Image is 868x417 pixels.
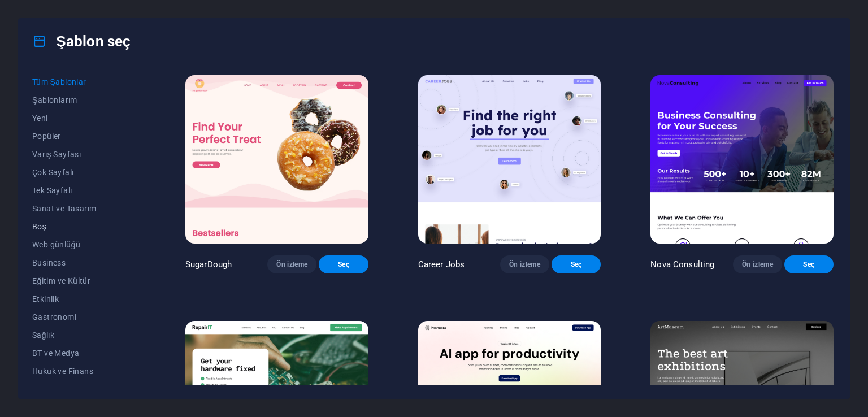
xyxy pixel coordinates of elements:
img: Nova Consulting [650,75,834,244]
span: Şablonlarım [32,95,136,105]
button: Tüm Şablonlar [32,73,136,91]
span: Eğitim ve Kültür [32,276,136,285]
span: Sanat ve Tasarım [32,204,136,213]
button: Tek Sayfalı [32,181,136,199]
button: Ön izleme [733,255,782,273]
span: Tek Sayfalı [32,186,136,195]
span: Seç [561,260,592,269]
img: Career Jobs [418,75,601,244]
span: Etkinlik [32,294,136,303]
span: Hukuk ve Finans [32,367,136,376]
span: Ön izleme [509,260,540,269]
button: Eğitim ve Kültür [32,272,136,290]
img: SugarDough [185,75,368,244]
button: Sanat ve Tasarım [32,199,136,218]
button: Varış Sayfası [32,145,136,163]
span: Boş [32,222,136,231]
p: Career Jobs [418,259,465,270]
button: [PERSON_NAME] Gütmeyen [32,380,136,398]
span: Seç [328,260,359,269]
button: Seç [784,255,834,273]
button: Şablonlarım [32,91,136,109]
span: Sağlık [32,331,136,340]
p: Nova Consulting [650,259,714,270]
button: BT ve Medya [32,344,136,362]
span: Varış Sayfası [32,150,136,159]
span: BT ve Medya [32,349,136,358]
button: Web günlüğü [32,236,136,254]
button: Etkinlik [32,290,136,308]
span: Web günlüğü [32,240,136,249]
button: Sağlık [32,326,136,344]
button: Ön izleme [267,255,316,273]
span: Tüm Şablonlar [32,77,136,86]
span: Ön izleme [742,260,773,269]
button: Hukuk ve Finans [32,362,136,380]
button: Seç [319,255,368,273]
button: Popüler [32,127,136,145]
button: Boş [32,218,136,236]
span: Ön izleme [276,260,307,269]
p: SugarDough [185,259,232,270]
h4: Şablon seç [32,32,131,50]
span: Popüler [32,132,136,141]
span: Gastronomi [32,312,136,322]
button: Gastronomi [32,308,136,326]
span: Seç [793,260,824,269]
button: Yeni [32,109,136,127]
button: Seç [552,255,601,273]
button: Çok Sayfalı [32,163,136,181]
span: Çok Sayfalı [32,168,136,177]
span: Business [32,258,136,267]
button: Ön izleme [500,255,549,273]
button: Business [32,254,136,272]
span: Yeni [32,114,136,123]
